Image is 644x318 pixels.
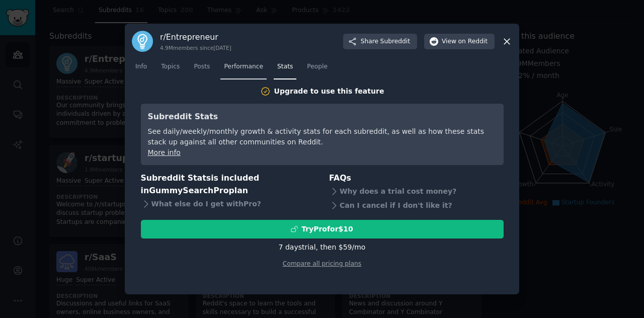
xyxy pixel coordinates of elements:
div: 7 days trial, then $ 59 /mo [279,242,366,253]
button: TryProfor$10 [141,220,504,238]
div: Upgrade to use this feature [274,86,384,97]
span: Stats [277,62,293,71]
span: Performance [224,62,263,71]
span: View [442,37,488,46]
img: Entrepreneur [132,31,153,52]
span: Subreddit [380,37,410,46]
a: Topics [157,59,183,79]
span: GummySearch Pro [149,186,228,195]
div: 4.9M members since [DATE] [160,44,231,51]
a: Performance [220,59,267,79]
a: Info [132,59,150,79]
div: What else do I get with Pro ? [141,197,315,211]
span: Info [135,62,147,71]
span: Share [361,37,410,46]
div: Can I cancel if I don't like it? [329,199,504,213]
span: Posts [194,62,210,71]
div: Why does a trial cost money? [329,185,504,199]
a: More info [148,148,181,156]
h3: FAQs [329,172,504,185]
a: People [303,59,331,79]
a: Posts [190,59,213,79]
span: People [307,62,328,71]
button: ShareSubreddit [343,34,417,50]
button: Viewon Reddit [424,34,495,50]
h3: r/ Entrepreneur [160,32,231,42]
h3: Subreddit Stats is included in plan [141,172,315,197]
a: Compare all pricing plans [283,260,361,267]
h3: Subreddit Stats [148,111,497,123]
div: Try Pro for $10 [301,224,353,234]
div: See daily/weekly/monthly growth & activity stats for each subreddit, as well as how these stats s... [148,126,497,147]
span: on Reddit [458,37,488,46]
a: Stats [274,59,296,79]
span: Topics [161,62,180,71]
